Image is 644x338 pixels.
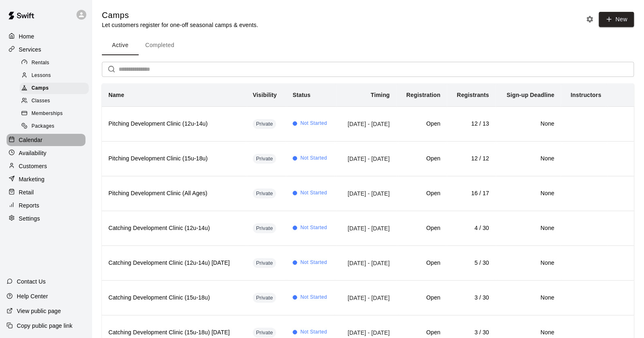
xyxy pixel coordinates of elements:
[454,293,489,302] h6: 3 / 30
[253,225,277,232] span: Private
[20,70,89,81] div: Lessons
[300,328,327,336] span: Not Started
[454,224,489,233] h6: 4 / 30
[403,224,441,233] h6: Open
[7,199,86,212] a: Reports
[108,224,240,233] h6: Catching Development Clinic (12u-14u)
[596,16,634,23] a: New
[7,212,86,225] a: Settings
[253,259,277,267] span: Private
[20,82,92,95] a: Camps
[454,189,489,198] h6: 16 / 17
[403,119,441,128] h6: Open
[454,119,489,128] h6: 12 / 13
[7,134,86,146] a: Calendar
[253,92,277,98] b: Visibility
[19,214,40,223] p: Settings
[253,120,277,128] span: Private
[20,57,89,69] div: Rentals
[300,189,327,197] span: Not Started
[17,307,61,315] p: View public page
[337,106,396,141] td: [DATE] - [DATE]
[403,189,441,198] h6: Open
[20,108,89,119] div: Memberships
[32,110,63,118] span: Memberships
[20,121,89,132] div: Packages
[253,258,277,268] div: This service is hidden, and can only be accessed via a direct link
[253,328,277,338] div: This service is hidden, and can only be accessed via a direct link
[17,277,46,286] p: Contact Us
[102,36,139,55] button: Active
[502,119,555,128] h6: None
[19,136,43,144] p: Calendar
[253,119,277,129] div: This service is hidden, and can only be accessed via a direct link
[337,176,396,211] td: [DATE] - [DATE]
[108,328,240,337] h6: Catching Development Clinic (15u-18u) [DATE]
[403,293,441,302] h6: Open
[32,122,54,131] span: Packages
[337,280,396,315] td: [DATE] - [DATE]
[108,119,240,128] h6: Pitching Development Clinic (12u-14u)
[253,155,277,163] span: Private
[20,108,92,120] a: Memberships
[253,294,277,302] span: Private
[337,246,396,280] td: [DATE] - [DATE]
[253,189,277,198] div: This service is hidden, and can only be accessed via a direct link
[502,154,555,163] h6: None
[253,154,277,164] div: This service is hidden, and can only be accessed via a direct link
[7,173,86,185] a: Marketing
[7,43,86,56] a: Services
[7,147,86,159] a: Availability
[32,59,50,67] span: Rentals
[139,36,181,55] button: Completed
[253,223,277,233] div: This service is hidden, and can only be accessed via a direct link
[108,259,240,268] h6: Catching Development Clinic (12u-14u) [DATE]
[32,72,51,80] span: Lessons
[108,189,240,198] h6: Pitching Development Clinic (All Ages)
[454,154,489,163] h6: 12 / 12
[19,175,45,183] p: Marketing
[19,201,39,210] p: Reports
[253,190,277,198] span: Private
[20,95,92,108] a: Classes
[507,92,555,98] b: Sign-up Deadline
[300,224,327,232] span: Not Started
[300,293,327,302] span: Not Started
[32,84,49,92] span: Camps
[371,92,390,98] b: Timing
[403,259,441,268] h6: Open
[20,69,92,82] a: Lessons
[108,92,124,98] b: Name
[502,293,555,302] h6: None
[454,328,489,337] h6: 3 / 30
[406,92,440,98] b: Registration
[17,322,72,330] p: Copy public page link
[108,293,240,302] h6: Catching Development Clinic (15u-18u)
[571,92,601,98] b: Instructors
[102,10,258,21] h5: Camps
[502,224,555,233] h6: None
[20,56,92,69] a: Rentals
[19,188,34,196] p: Retail
[599,12,634,27] button: New
[7,186,86,198] a: Retail
[7,160,86,172] a: Customers
[19,32,34,41] p: Home
[584,13,596,25] button: Camp settings
[502,189,555,198] h6: None
[7,30,86,43] a: Home
[17,292,48,300] p: Help Center
[403,328,441,337] h6: Open
[32,97,50,105] span: Classes
[300,259,327,267] span: Not Started
[19,149,47,157] p: Availability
